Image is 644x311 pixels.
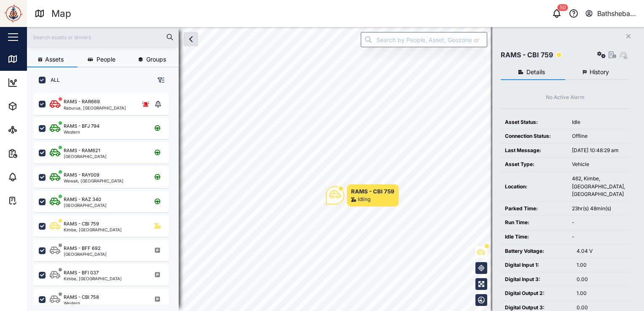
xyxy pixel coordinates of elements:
div: RAMS - RAR669 [64,98,100,105]
div: RAMS - RAY009 [64,172,99,179]
div: Run Time: [505,219,563,227]
div: Last Message: [505,147,563,155]
div: RAMS - CBI 759 [501,50,553,60]
div: RAMS - BFJ 794 [64,123,99,130]
div: Offline [572,132,625,140]
div: RAMS - RAZ 340 [64,196,101,203]
div: 1.00 [577,290,625,298]
div: Tasks [22,196,45,205]
div: Location: [505,183,563,191]
div: Alarms [22,172,48,182]
div: Assets [22,102,48,111]
div: 0.00 [577,276,625,284]
div: - [572,233,625,241]
span: People [97,56,115,62]
div: 4.04 V [577,247,625,255]
div: RAMS - BFI 037 [64,269,99,276]
div: Idle [572,118,625,126]
div: Kimbe, [GEOGRAPHIC_DATA] [64,276,122,281]
div: Western [64,301,99,305]
canvas: Map [27,27,644,311]
span: Groups [146,56,166,62]
div: RAMS - CBI 758 [64,294,99,301]
div: No Active Alarm [546,94,585,102]
div: 50 [558,4,568,11]
input: Search by People, Asset, Geozone or Place [361,32,487,47]
div: [GEOGRAPHIC_DATA] [64,203,107,207]
div: Digital Output 2: [505,290,568,298]
div: Map [51,6,71,21]
div: Kimbe, [GEOGRAPHIC_DATA] [64,228,122,232]
div: Raburua, [GEOGRAPHIC_DATA] [64,106,126,110]
button: Bathsheba Kare [585,8,637,19]
div: Map marker [326,184,399,206]
div: Idle Time: [505,233,563,241]
div: Reports [22,149,51,158]
span: Details [526,69,545,75]
div: Battery Voltage: [505,247,568,255]
img: Main Logo [4,4,23,23]
label: ALL [46,77,60,83]
div: Idling [358,196,370,204]
input: Search assets or drivers [32,31,174,43]
div: Bathsheba Kare [597,8,637,19]
div: Connection Status: [505,132,563,140]
div: RAMS - RAM621 [64,147,100,154]
div: Digital Input 1: [505,261,568,269]
div: Parked Time: [505,205,563,213]
div: RAMS - CBI 759 [64,220,99,228]
div: [DATE] 10:48:29 am [572,147,625,155]
div: 1.00 [577,261,625,269]
div: Dashboard [22,78,60,87]
div: Vehicle [572,161,625,169]
div: RAMS - BFF 692 [64,245,101,252]
div: - [572,219,625,227]
div: [GEOGRAPHIC_DATA] [64,252,107,256]
span: Assets [45,56,64,62]
div: RAMS - CBI 759 [351,187,394,196]
div: Digital Input 3: [505,276,568,284]
div: Asset Type: [505,161,563,169]
div: 23hr(s) 48min(s) [572,205,625,213]
div: [GEOGRAPHIC_DATA] [64,154,107,158]
div: Western [64,130,99,134]
div: grid [34,90,178,304]
div: Sites [22,125,42,134]
div: 462, Kimbe, [GEOGRAPHIC_DATA], [GEOGRAPHIC_DATA] [572,175,625,198]
div: Map [22,54,41,64]
div: Asset Status: [505,118,563,126]
span: History [590,69,609,75]
div: Wewak, [GEOGRAPHIC_DATA] [64,179,123,183]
